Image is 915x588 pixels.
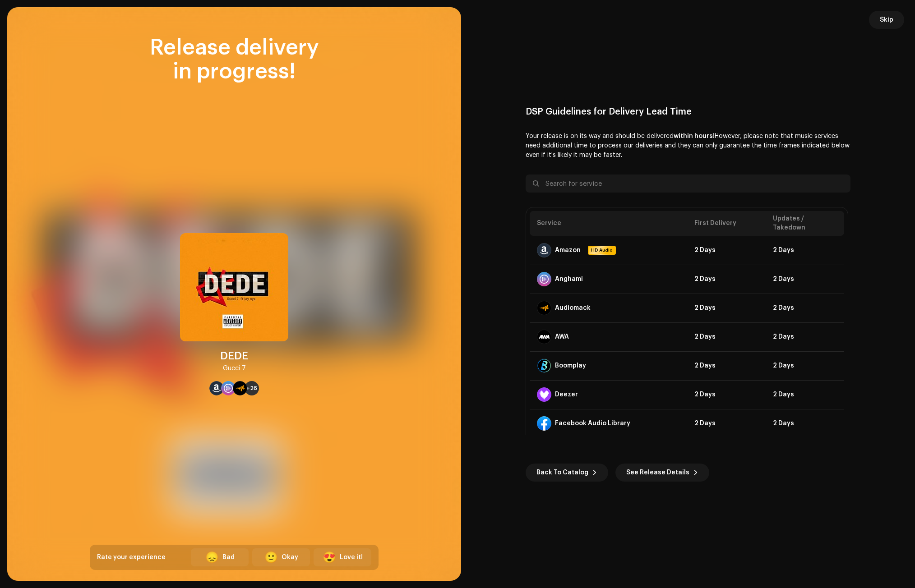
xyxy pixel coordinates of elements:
[526,464,608,482] button: Back To Catalog
[340,553,363,562] div: Love it!
[526,175,850,193] input: Search for service
[880,11,893,29] span: Skip
[766,351,844,380] td: 2 Days
[687,380,766,409] td: 2 Days
[555,304,591,312] div: Audiomack
[766,211,844,236] th: Updates / Takedown
[687,236,766,265] td: 2 Days
[555,420,630,427] div: Facebook Audio Library
[766,265,844,294] td: 2 Days
[555,276,583,283] div: Anghami
[869,11,904,29] button: Skip
[555,247,581,254] div: Amazon
[264,552,278,563] div: 🙂
[687,265,766,294] td: 2 Days
[555,391,578,398] div: Deezer
[766,294,844,322] td: 2 Days
[615,464,709,482] button: See Release Details
[536,464,588,482] span: Back To Catalog
[323,552,336,563] div: 😍
[90,36,379,84] div: Release delivery in progress!
[555,362,586,369] div: Boomplay
[626,464,689,482] span: See Release Details
[223,363,246,374] div: Gucci 7
[766,409,844,438] td: 2 Days
[687,211,766,236] th: First Delivery
[687,409,766,438] td: 2 Days
[282,553,298,562] div: Okay
[526,132,850,160] p: Your release is on its way and should be delivered However, please note that music services need ...
[246,385,257,392] span: +26
[766,236,844,265] td: 2 Days
[687,322,766,351] td: 2 Days
[687,294,766,322] td: 2 Days
[555,333,569,340] div: AWA
[766,380,844,409] td: 2 Days
[205,552,219,563] div: 😞
[222,553,235,562] div: Bad
[97,554,166,560] span: Rate your experience
[589,247,615,254] span: HD Audio
[530,211,687,236] th: Service
[766,322,844,351] td: 2 Days
[674,133,715,139] b: within hours!
[180,233,288,341] img: fa5d16e3-66f0-4906-baab-3f619ee046e3
[220,349,248,363] div: DEDE
[526,106,850,117] div: DSP Guidelines for Delivery Lead Time
[687,351,766,380] td: 2 Days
